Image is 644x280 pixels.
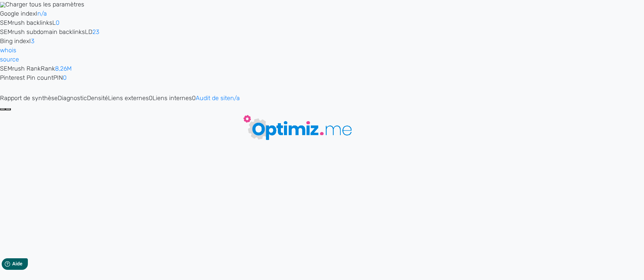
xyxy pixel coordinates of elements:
span: 0 [149,94,153,102]
span: Diagnostic [58,94,87,102]
span: L [52,19,56,26]
span: Charger tous les paramètres [5,1,84,8]
span: n/a [230,94,240,102]
a: 0 [56,19,59,26]
span: Liens externes [108,94,149,102]
button: Configurer le panneau [5,108,11,110]
a: 8,26M [55,65,72,72]
span: I [29,37,31,45]
span: Audit de site [196,94,230,102]
a: 23 [92,28,99,36]
span: Rank [41,65,55,72]
span: PIN [53,74,63,81]
a: n/a [37,10,47,17]
a: Audit de siten/a [196,94,240,102]
span: LD [85,28,92,36]
span: I [36,10,37,17]
span: 0 [192,94,196,102]
span: Densité [87,94,108,102]
a: 0 [63,74,67,81]
span: Liens internes [153,94,192,102]
a: 3 [31,37,34,45]
img: loader-big-blue.gif [226,98,378,155]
